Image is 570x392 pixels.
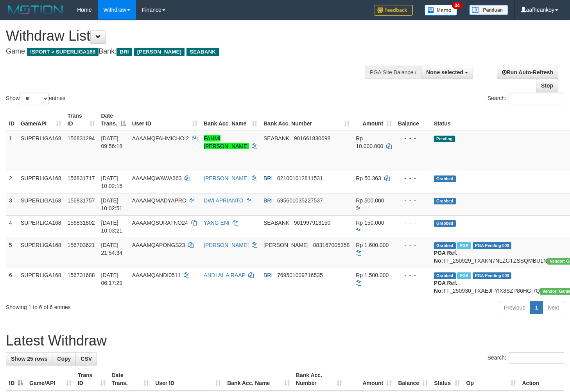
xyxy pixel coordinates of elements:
span: SEABANK [263,135,289,141]
th: Amount: activate to sort column ascending [353,109,395,131]
label: Search: [488,93,564,104]
span: [DATE] 10:03:21 [101,220,123,234]
span: AAAAMQANDI0511 [132,272,181,278]
th: Amount: activate to sort column ascending [345,368,395,390]
span: AAAAMQFAHMICHOI2 [132,135,189,141]
span: AAAAMQWAWA363 [132,175,182,181]
div: - - - [398,174,428,182]
th: Game/API: activate to sort column ascending [18,109,65,131]
th: Bank Acc. Name: activate to sort column ascending [201,109,260,131]
span: PGA Pending [473,272,512,279]
span: [DATE] 21:54:34 [101,242,123,256]
span: Copy 769501009716535 to clipboard [277,272,323,278]
span: AAAAMQMADYAPRO [132,197,186,204]
a: Stop [536,79,558,92]
td: SUPERLIGA168 [18,215,65,238]
span: [DATE] 06:17:29 [101,272,123,286]
h1: Latest Withdraw [6,333,564,349]
span: AAAAMQSURATNO24 [132,220,188,226]
td: 2 [6,171,18,193]
a: [PERSON_NAME] [204,175,249,181]
td: SUPERLIGA168 [18,238,65,268]
th: Trans ID: activate to sort column ascending [75,368,109,390]
span: 156831757 [68,197,95,204]
span: Marked by aafchhiseyha [457,242,471,249]
div: - - - [398,241,428,249]
img: Feedback.jpg [374,5,413,16]
th: Bank Acc. Number: activate to sort column ascending [260,109,353,131]
a: Show 25 rows [6,352,52,365]
span: BRI [117,48,132,56]
button: None selected [421,66,473,79]
th: Op: activate to sort column ascending [463,368,519,390]
div: - - - [398,271,428,279]
span: SEABANK [186,48,219,56]
span: 156831717 [68,175,95,181]
span: Pending [434,136,455,142]
span: Grabbed [434,220,456,227]
td: 3 [6,193,18,215]
h1: Withdraw List [6,28,372,44]
span: [PERSON_NAME] [134,48,185,56]
input: Search: [509,93,564,104]
td: 1 [6,131,18,171]
b: PGA Ref. No: [434,250,457,264]
span: BRI [263,272,272,278]
span: [DATE] 10:02:51 [101,197,123,211]
span: 156831802 [68,220,95,226]
span: [PERSON_NAME] [263,242,308,248]
a: Next [543,301,564,314]
th: User ID: activate to sort column ascending [129,109,201,131]
span: Copy 021001012811531 to clipboard [277,175,323,181]
td: SUPERLIGA168 [18,171,65,193]
span: 156731688 [68,272,95,278]
b: PGA Ref. No: [434,280,457,294]
th: ID: activate to sort column descending [6,368,26,390]
span: 156831294 [68,135,95,141]
a: FAHMI [PERSON_NAME] [204,135,249,149]
th: Balance: activate to sort column ascending [395,368,431,390]
div: - - - [398,134,428,142]
th: Game/API: activate to sort column ascending [26,368,75,390]
th: Date Trans.: activate to sort column descending [98,109,129,131]
th: Bank Acc. Name: activate to sort column ascending [224,368,293,390]
span: Rp 10.000.000 [356,135,383,149]
span: PGA Pending [473,242,512,249]
a: Copy [52,352,76,365]
th: ID [6,109,18,131]
span: BRI [263,175,272,181]
a: CSV [75,352,97,365]
td: 6 [6,268,18,298]
a: 1 [530,301,543,314]
th: Balance [395,109,431,131]
span: 156703621 [68,242,95,248]
select: Showentries [20,93,49,104]
td: SUPERLIGA168 [18,268,65,298]
th: Date Trans.: activate to sort column ascending [109,368,152,390]
span: Show 25 rows [11,356,47,362]
h4: Game: Bank: [6,48,372,55]
span: Rp 1.600.000 [356,242,389,248]
a: Previous [499,301,530,314]
input: Search: [509,352,564,364]
label: Search: [488,352,564,364]
span: Rp 1.500.000 [356,272,389,278]
span: Copy [57,356,71,362]
span: Grabbed [434,198,456,204]
span: Copy 083167005358 to clipboard [313,242,350,248]
td: 4 [6,215,18,238]
span: Rp 50.363 [356,175,381,181]
span: None selected [426,69,463,75]
span: SEABANK [263,220,289,226]
div: - - - [398,219,428,227]
img: MOTION_logo.png [6,4,65,16]
label: Show entries [6,93,65,104]
th: Trans ID: activate to sort column ascending [65,109,98,131]
a: Run Auto-Refresh [497,66,558,79]
th: User ID: activate to sort column ascending [152,368,224,390]
td: SUPERLIGA168 [18,193,65,215]
span: Grabbed [434,175,456,182]
a: [PERSON_NAME] [204,242,249,248]
a: ANDI AL A RAAF [204,272,245,278]
th: Action [519,368,565,390]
